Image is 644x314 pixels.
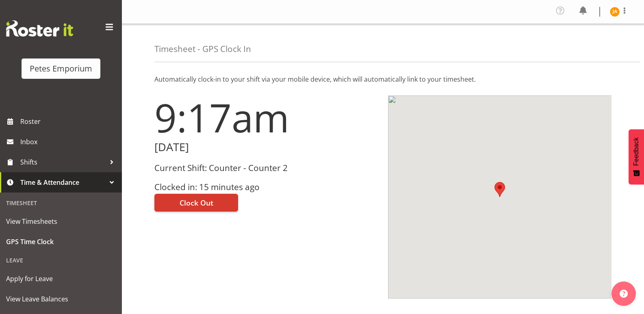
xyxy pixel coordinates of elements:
img: Rosterit website logo [6,20,73,37]
button: Feedback - Show survey [629,129,644,184]
span: Apply for Leave [6,273,116,285]
span: View Leave Balances [6,293,116,305]
h2: [DATE] [154,141,378,154]
div: Timesheet [2,195,120,211]
a: GPS Time Clock [2,232,120,252]
span: Roster [20,115,118,128]
h3: Current Shift: Counter - Counter 2 [154,163,378,173]
span: Shifts [20,156,106,168]
h4: Timesheet - GPS Clock In [154,44,251,54]
span: Clock Out [180,197,213,208]
button: Clock Out [154,194,238,212]
span: GPS Time Clock [6,236,116,248]
h3: Clocked in: 15 minutes ago [154,182,378,192]
img: help-xxl-2.png [620,290,628,298]
span: Time & Attendance [20,176,106,188]
span: Inbox [20,136,118,148]
h1: 9:17am [154,95,378,139]
p: Automatically clock-in to your shift via your mobile device, which will automatically link to you... [154,74,611,84]
div: Petes Emporium [30,63,92,75]
a: View Leave Balances [2,289,120,309]
img: jeseryl-armstrong10788.jpg [610,7,620,17]
div: Leave [2,252,120,269]
span: Feedback [633,137,640,166]
a: View Timesheets [2,211,120,232]
a: Apply for Leave [2,269,120,289]
span: View Timesheets [6,215,116,227]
